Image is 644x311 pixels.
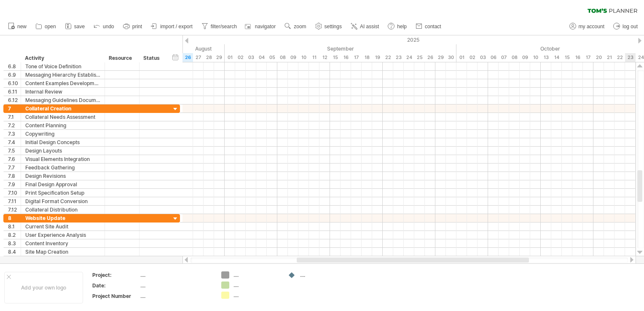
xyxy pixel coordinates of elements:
[8,155,21,163] div: 7.6
[214,53,225,62] div: Friday, 29 August 2025
[8,197,21,205] div: 7.11
[623,24,638,29] span: log out
[341,53,351,62] div: Tuesday, 16 September 2025
[397,24,407,29] span: help
[8,121,21,129] div: 7.2
[140,271,211,279] div: ....
[414,53,425,62] div: Thursday, 25 September 2025
[225,44,456,53] div: September 2025
[8,62,21,70] div: 6.8
[562,53,572,62] div: Wednesday, 15 October 2025
[235,53,246,62] div: Tuesday, 2 September 2025
[8,172,21,180] div: 7.8
[25,105,100,113] div: Collateral Creation
[25,197,100,205] div: Digital Format Conversion
[541,53,551,62] div: Monday, 13 October 2025
[63,21,87,32] a: save
[25,189,100,197] div: Print Specification Setup
[520,53,530,62] div: Thursday, 9 October 2025
[140,282,211,289] div: ....
[91,21,117,32] a: undo
[488,53,499,62] div: Monday, 6 October 2025
[583,53,593,62] div: Friday, 17 October 2025
[313,21,344,32] a: settings
[25,62,100,70] div: Tone of Voice Definition
[8,88,21,96] div: 6.11
[25,164,100,172] div: Feedback Gathering
[25,54,100,62] div: Activity
[625,53,636,62] div: Thursday, 23 October 2025
[25,79,100,87] div: Content Examples Development
[393,53,404,62] div: Tuesday, 23 September 2025
[319,53,330,62] div: Friday, 12 September 2025
[25,88,100,96] div: Internal Review
[330,53,341,62] div: Monday, 15 September 2025
[349,21,381,32] a: AI assist
[233,292,279,299] div: ....
[611,21,640,32] a: log out
[8,105,21,113] div: 7
[360,24,379,29] span: AI assist
[92,271,139,279] div: Project:
[17,24,27,29] span: new
[325,24,342,29] span: settings
[509,53,520,62] div: Wednesday, 8 October 2025
[193,53,204,62] div: Wednesday, 27 August 2025
[288,53,298,62] div: Tuesday, 9 September 2025
[182,53,193,62] div: Tuesday, 26 August 2025
[74,24,85,29] span: save
[25,96,100,104] div: Messaging Guidelines Documentation
[255,24,276,29] span: navigator
[309,53,319,62] div: Thursday, 11 September 2025
[294,24,306,29] span: zoom
[103,24,114,29] span: undo
[8,138,21,146] div: 7.4
[282,21,309,32] a: zoom
[425,24,441,29] span: contact
[4,272,83,303] div: Add your own logo
[8,113,21,121] div: 7.1
[572,53,583,62] div: Thursday, 16 October 2025
[8,147,21,155] div: 7.5
[8,223,21,231] div: 8.1
[25,172,100,180] div: Design Revisions
[143,54,162,62] div: Status
[383,53,393,62] div: Monday, 22 September 2025
[298,53,309,62] div: Wednesday, 10 September 2025
[456,53,467,62] div: Wednesday, 1 October 2025
[8,206,21,214] div: 7.12
[425,53,435,62] div: Friday, 26 September 2025
[8,164,21,172] div: 7.7
[530,53,541,62] div: Friday, 10 October 2025
[244,21,278,32] a: navigator
[593,53,604,62] div: Monday, 20 October 2025
[386,21,409,32] a: help
[551,53,562,62] div: Tuesday, 14 October 2025
[140,292,211,300] div: ....
[604,53,614,62] div: Tuesday, 21 October 2025
[149,21,195,32] a: import / export
[25,71,100,79] div: Messaging Hierarchy Establishment
[413,21,444,32] a: contact
[8,239,21,247] div: 8.3
[25,130,100,138] div: Copywriting
[6,21,29,32] a: new
[567,21,607,32] a: my account
[233,271,279,279] div: ....
[499,53,509,62] div: Tuesday, 7 October 2025
[25,147,100,155] div: Design Layouts
[446,53,456,62] div: Tuesday, 30 September 2025
[33,21,59,32] a: open
[362,53,372,62] div: Thursday, 18 September 2025
[8,214,21,222] div: 8
[8,248,21,256] div: 8.4
[233,282,279,289] div: ....
[351,53,362,62] div: Wednesday, 17 September 2025
[467,53,478,62] div: Thursday, 2 October 2025
[132,24,142,29] span: print
[25,239,100,247] div: Content Inventory
[478,53,488,62] div: Friday, 3 October 2025
[435,53,446,62] div: Monday, 29 September 2025
[256,53,267,62] div: Thursday, 4 September 2025
[8,96,21,104] div: 6.12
